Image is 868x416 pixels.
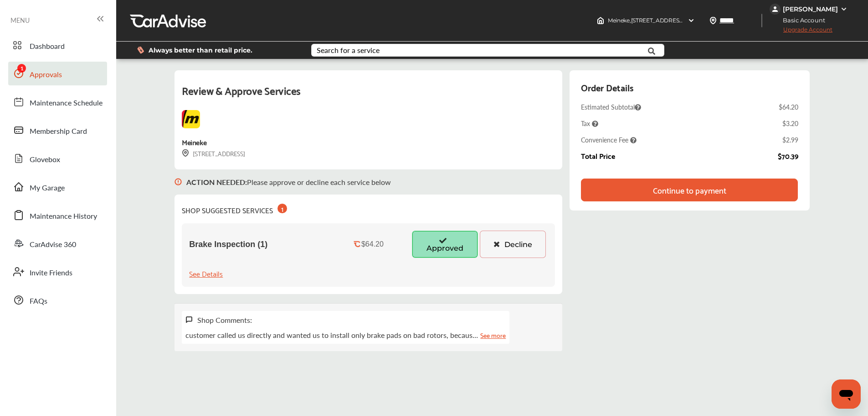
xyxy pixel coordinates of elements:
[189,267,223,279] div: See Details
[8,33,107,57] a: Dashboard
[185,330,506,340] p: customer called us directly and wanted us to install only brake pads on bad rotors, becaus…
[779,102,798,111] div: $64.20
[149,47,252,53] span: Always better than retail price.
[480,330,506,340] a: See more
[30,126,87,137] span: Membership Card
[782,135,798,144] div: $2.99
[581,119,598,128] span: Tax
[653,185,726,195] div: Continue to payment
[8,260,107,284] a: Invite Friends
[761,14,762,27] img: header-divider.bc55588e.svg
[783,5,838,13] div: [PERSON_NAME]
[30,211,97,222] span: Maintenance History
[840,5,847,13] img: WGsFRI8htEPBVLJbROoPRyZpYNWhNONpIPPETTm6eUC0GeLEiAAAAAElFTkSuQmCC
[30,239,76,251] span: CarAdvise 360
[688,17,695,24] img: header-down-arrow.9dd2ce7d.svg
[597,17,604,24] img: header-home-logo.8d720a4f.svg
[182,110,200,128] img: logo-meineke.png
[30,97,103,109] span: Maintenance Schedule
[189,240,267,249] span: Brake Inspection (1)
[182,149,189,157] img: svg+xml;base64,PHN2ZyB3aWR0aD0iMTYiIGhlaWdodD0iMTciIHZpZXdCb3g9IjAgMCAxNiAxNyIgZmlsbD0ibm9uZSIgeG...
[832,379,861,409] iframe: Button to launch messaging window
[197,315,252,325] div: Shop Comments:
[30,295,47,307] span: FAQs
[8,90,107,114] a: Maintenance Schedule
[608,17,734,24] span: Meineke , [STREET_ADDRESS] Archdale , NC 27263
[412,231,478,258] button: Approved
[186,177,247,187] b: ACTION NEEDED :
[581,135,637,144] span: Convenience Fee
[770,16,832,25] span: Basic Account
[8,175,107,199] a: My Garage
[137,46,144,54] img: dollor_label_vector.a70140d1.svg
[581,79,633,95] div: Order Details
[782,119,798,128] div: $3.20
[317,47,380,54] div: Search for a service
[770,26,832,37] span: Upgrade Account
[30,154,60,166] span: Glovebox
[182,136,206,148] div: Meineke
[8,288,107,312] a: FAQs
[581,102,641,111] span: Estimated Subtotal
[186,177,391,187] p: Please approve or decline each service below
[182,148,245,158] div: [STREET_ADDRESS]
[8,147,107,170] a: Glovebox
[175,169,182,195] img: svg+xml;base64,PHN2ZyB3aWR0aD0iMTYiIGhlaWdodD0iMTciIHZpZXdCb3g9IjAgMCAxNiAxNyIgZmlsbD0ibm9uZSIgeG...
[8,118,107,142] a: Membership Card
[8,62,107,85] a: Approvals
[30,41,65,53] span: Dashboard
[185,316,193,324] img: svg+xml;base64,PHN2ZyB3aWR0aD0iMTYiIGhlaWdodD0iMTciIHZpZXdCb3g9IjAgMCAxNiAxNyIgZmlsbD0ibm9uZSIgeG...
[361,240,384,248] div: $64.20
[30,267,72,279] span: Invite Friends
[8,203,107,227] a: Maintenance History
[277,204,287,213] div: 1
[8,232,107,255] a: CarAdvise 360
[770,4,781,15] img: jVpblrzwTbfkPYzPPzSLxeg0AAAAASUVORK5CYII=
[30,69,62,81] span: Approvals
[30,182,65,194] span: My Garage
[10,16,30,24] span: MENU
[182,81,555,110] div: Review & Approve Services
[581,152,615,160] div: Total Price
[709,17,717,24] img: location_vector.a44bc228.svg
[480,231,546,258] button: Decline
[778,152,798,160] div: $70.39
[182,202,287,216] div: SHOP SUGGESTED SERVICES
